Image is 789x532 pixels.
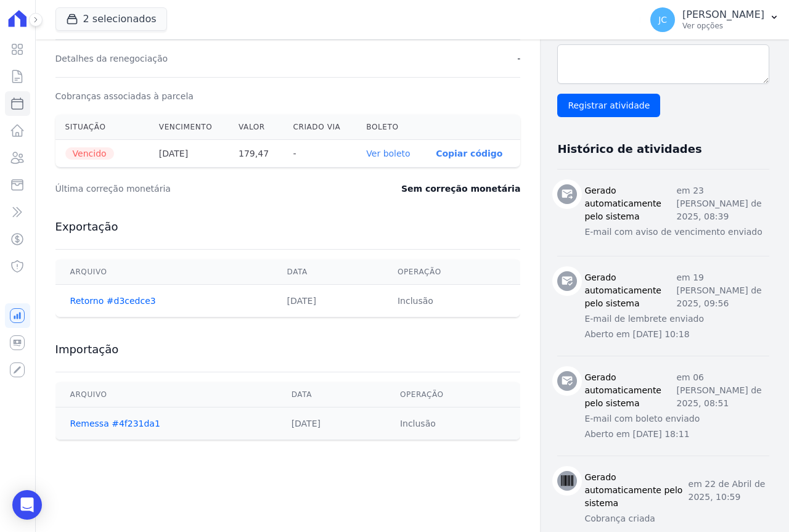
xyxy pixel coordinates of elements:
h3: Gerado automaticamente pelo sistema [584,271,676,310]
p: Aberto em [DATE] 18:11 [584,428,769,441]
th: Arquivo [55,382,277,407]
dt: Última correção monetária [55,182,330,195]
h3: Gerado automaticamente pelo sistema [584,371,676,410]
p: E-mail com aviso de vencimento enviado [584,226,769,239]
th: Arquivo [55,260,272,285]
span: Vencido [65,147,114,160]
td: [DATE] [272,285,383,317]
p: em 22 de Abril de 2025, 10:59 [689,478,769,504]
th: Operação [383,260,520,285]
h3: Histórico de atividades [557,142,701,157]
p: [PERSON_NAME] [682,9,764,21]
dd: Sem correção monetária [401,182,520,195]
th: - [283,140,356,168]
th: [DATE] [149,140,229,168]
span: JC [658,15,667,24]
h3: Importação [55,342,521,357]
th: Boleto [356,115,426,140]
th: Situação [55,115,149,140]
button: Copiar código [436,149,502,158]
th: Valor [229,115,283,140]
th: Criado via [283,115,356,140]
dt: Detalhes da renegociação [55,52,168,65]
p: E-mail de lembrete enviado [584,313,769,325]
input: Registrar atividade [557,94,660,117]
td: Inclusão [385,407,521,440]
p: em 19 [PERSON_NAME] de 2025, 09:56 [676,271,769,310]
div: Open Intercom Messenger [12,490,42,520]
th: Operação [385,382,521,407]
h3: Gerado automaticamente pelo sistema [584,471,688,510]
h3: Exportação [55,219,521,234]
th: Data [277,382,385,407]
dd: - [517,52,520,65]
td: Inclusão [383,285,520,317]
button: JC [PERSON_NAME] Ver opções [640,2,789,37]
h3: Gerado automaticamente pelo sistema [584,184,676,223]
p: em 06 [PERSON_NAME] de 2025, 08:51 [676,371,769,410]
th: Data [272,260,383,285]
td: [DATE] [277,407,385,440]
a: Remessa #4f231da1 [70,419,160,428]
button: 2 selecionados [55,7,167,31]
th: 179,47 [229,140,283,168]
p: Aberto em [DATE] 10:18 [584,328,769,341]
th: Vencimento [149,115,229,140]
p: em 23 [PERSON_NAME] de 2025, 08:39 [676,184,769,223]
dt: Cobranças associadas à parcela [55,90,194,102]
p: Cobrança criada [584,512,769,525]
p: E-mail com boleto enviado [584,412,769,425]
a: Retorno #d3cedce3 [70,296,156,306]
p: Ver opções [682,21,764,31]
a: Ver boleto [366,149,410,158]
